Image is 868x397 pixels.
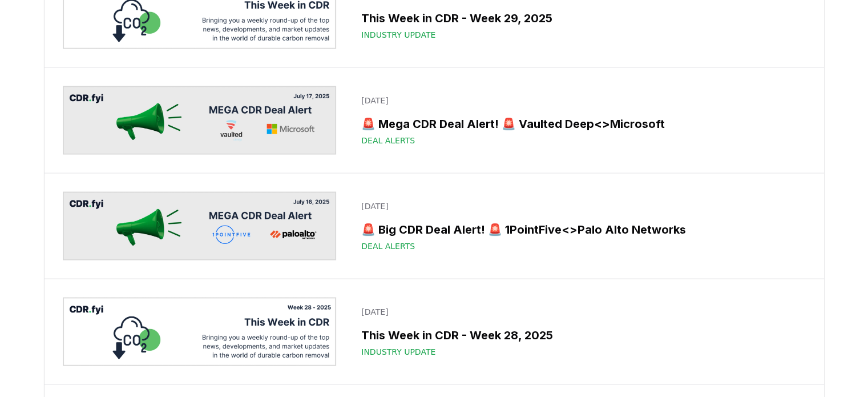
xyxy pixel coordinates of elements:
span: Deal Alerts [361,134,415,146]
h3: This Week in CDR - Week 29, 2025 [361,9,798,26]
h3: This Week in CDR - Week 28, 2025 [361,326,798,343]
p: [DATE] [361,200,798,211]
h3: 🚨 Mega CDR Deal Alert! 🚨 Vaulted Deep<>Microsoft [361,115,798,132]
a: [DATE]🚨 Mega CDR Deal Alert! 🚨 Vaulted Deep<>MicrosoftDeal Alerts [354,87,805,153]
span: Industry Update [361,346,435,357]
a: [DATE]🚨 Big CDR Deal Alert! 🚨 1PointFive<>Palo Alto NetworksDeal Alerts [354,193,805,258]
p: [DATE] [361,94,798,106]
span: Deal Alerts [361,240,415,251]
img: 🚨 Big CDR Deal Alert! 🚨 1PointFive<>Palo Alto Networks blog post image [63,191,337,260]
img: 🚨 Mega CDR Deal Alert! 🚨 Vaulted Deep<>Microsoft blog post image [63,86,337,154]
p: [DATE] [361,306,798,317]
h3: 🚨 Big CDR Deal Alert! 🚨 1PointFive<>Palo Alto Networks [361,220,798,238]
img: This Week in CDR - Week 28, 2025 blog post image [63,297,337,366]
span: Industry Update [361,29,435,40]
a: [DATE]This Week in CDR - Week 28, 2025Industry Update [354,299,805,364]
